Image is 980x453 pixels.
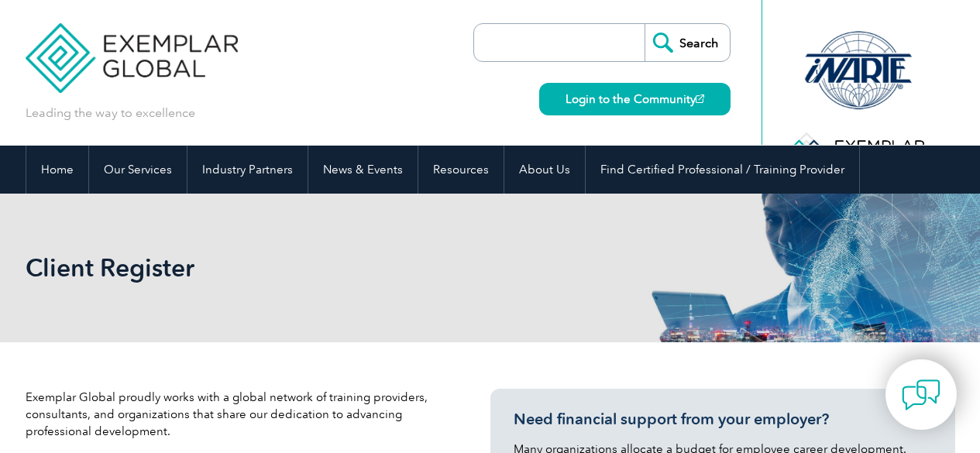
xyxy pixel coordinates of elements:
[89,146,187,194] a: Our Services
[308,146,418,194] a: News & Events
[902,376,940,414] img: contact-chat.png
[696,94,704,103] img: open_square.png
[586,146,859,194] a: Find Certified Professional / Training Provider
[187,146,308,194] a: Industry Partners
[26,105,195,122] p: Leading the way to excellence
[26,256,676,280] h2: Client Register
[26,146,88,194] a: Home
[418,146,504,194] a: Resources
[26,389,444,440] p: Exemplar Global proudly works with a global network of training providers, consultants, and organ...
[504,146,585,194] a: About Us
[539,83,731,115] a: Login to the Community
[645,24,730,61] input: Search
[514,410,932,429] h3: Need financial support from your employer?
